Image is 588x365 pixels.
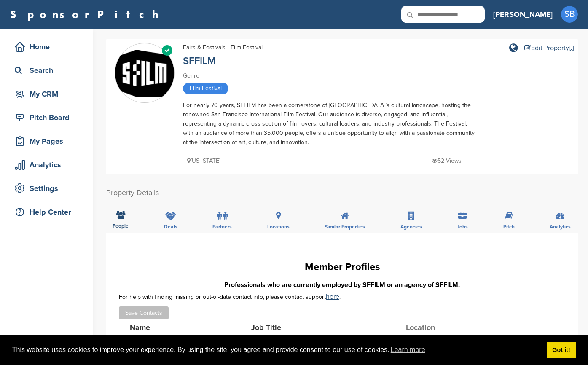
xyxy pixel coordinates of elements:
[119,280,565,290] h3: Professionals who are currently employed by SFFILM or an agency of SFFILM.
[115,50,174,97] img: Sponsorpitch & SFFILM
[561,6,578,23] span: SB
[547,342,576,359] a: dismiss cookie message
[13,157,84,172] div: Analytics
[13,134,84,149] div: My Pages
[8,37,84,56] a: Home
[164,224,177,229] span: Deals
[119,293,565,300] div: For help with finding missing or out-of-date contact info, please contact support .
[503,224,515,229] span: Pitch
[406,324,469,331] div: Location
[8,84,84,104] a: My CRM
[187,156,220,166] p: [US_STATE]
[493,8,553,20] h3: [PERSON_NAME]
[8,132,84,151] a: My Pages
[113,223,129,228] span: People
[12,344,540,356] span: This website uses cookies to improve your experience. By using the site, you agree and provide co...
[8,179,84,198] a: Settings
[13,110,84,125] div: Pitch Board
[212,224,232,229] span: Partners
[457,224,468,229] span: Jobs
[183,83,228,94] span: Film Festival
[8,202,84,222] a: Help Center
[13,204,84,220] div: Help Center
[183,55,216,67] a: SFFILM
[8,61,84,80] a: Search
[13,86,84,102] div: My CRM
[13,39,84,54] div: Home
[183,71,478,81] div: Genre
[106,187,578,199] h2: Property Details
[13,63,84,78] div: Search
[119,306,169,319] button: Save Contacts
[251,324,378,331] div: Job Title
[13,181,84,196] div: Settings
[8,155,84,174] a: Analytics
[524,45,569,51] a: Edit Property
[550,224,571,229] span: Analytics
[183,101,478,147] div: For nearly 70 years, SFFILM has been a cornerstone of [GEOGRAPHIC_DATA]’s cultural landscape, hos...
[432,156,462,166] p: 52 Views
[389,344,427,356] a: learn more about cookies
[130,324,223,331] div: Name
[10,9,164,20] a: SponsorPitch
[493,5,553,24] a: [PERSON_NAME]
[8,108,84,127] a: Pitch Board
[400,224,422,229] span: Agencies
[554,331,581,358] iframe: Button to launch messaging window
[183,43,263,52] div: Fairs & Festivals - Film Festival
[325,224,365,229] span: Similar Properties
[119,260,565,275] h1: Member Profiles
[326,293,339,301] a: here
[267,224,290,229] span: Locations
